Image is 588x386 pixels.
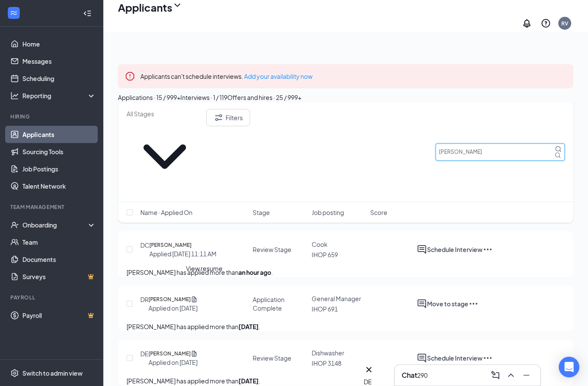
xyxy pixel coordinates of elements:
span: IHOP 3148 [312,359,341,367]
div: Review Stage [253,354,291,362]
svg: WorkstreamLogo [9,9,18,17]
div: Team Management [10,203,94,211]
div: Open Intercom Messenger [559,357,579,377]
div: Interviews · 1 / 119 [180,93,227,102]
a: Team [22,233,96,251]
svg: Cross [364,364,374,375]
span: IHOP 659 [312,251,338,258]
a: Applicants [22,126,96,143]
svg: Filter [214,112,224,123]
div: Hiring [10,113,94,120]
input: All Stages [127,109,203,118]
span: Cook [312,240,328,248]
button: ChevronUp [504,368,518,382]
button: Move to stage [427,299,468,309]
button: Schedule Interview [427,353,483,363]
span: Applicants can't schedule interviews. [140,72,313,80]
svg: ActiveChat [417,353,427,363]
div: Applied on [DATE] [149,358,198,367]
a: PayrollCrown [22,307,96,324]
svg: Collapse [83,9,92,18]
svg: ActiveChat [417,299,427,309]
div: RV [561,20,568,27]
b: [DATE] [238,377,259,385]
div: Reporting [22,91,96,100]
input: Search in applications [436,143,565,161]
span: General Manager [312,295,361,302]
a: Documents [22,251,96,268]
svg: QuestionInfo [541,18,551,28]
svg: Ellipses [483,244,493,255]
button: Filter Filters [206,109,250,126]
b: [DATE] [238,323,259,330]
svg: Ellipses [483,353,493,363]
button: Minimize [520,368,533,382]
button: Schedule Interview [427,244,483,255]
a: Messages [22,53,96,70]
span: Dishwasher [312,349,344,357]
svg: ActiveChat [417,244,427,255]
div: View resume [186,264,223,273]
div: DE [140,349,149,358]
svg: Error [125,71,135,81]
svg: Minimize [521,370,532,380]
svg: Analysis [10,91,19,100]
div: Review Stage [253,245,291,254]
p: [PERSON_NAME] has applied more than . [127,322,565,331]
svg: MagnifyingGlass [555,146,562,153]
div: Applied on [DATE] [149,304,198,312]
a: Sourcing Tools [22,143,96,160]
div: Application Complete [253,295,306,312]
svg: Document [191,295,198,304]
div: Payroll [10,294,94,301]
span: Job posting [312,208,344,217]
h5: [PERSON_NAME] [149,295,191,304]
a: SurveysCrown [22,268,96,285]
span: IHOP 691 [312,305,338,313]
span: Stage [253,208,270,217]
h5: [PERSON_NAME] [149,349,191,358]
svg: Ellipses [468,299,479,309]
svg: Document [191,349,198,358]
div: Offers and hires · 25 / 999+ [227,93,301,102]
div: DR [140,295,149,304]
a: Talent Network [22,177,96,195]
span: Name · Applied On [140,208,192,217]
h5: [PERSON_NAME] [149,241,192,249]
div: Applications · 15 / 999+ [118,93,180,102]
div: Onboarding [22,221,89,229]
svg: Settings [10,369,19,377]
svg: ChevronDown [127,118,203,195]
div: Applied [DATE] 11:11 AM [149,249,217,258]
a: Scheduling [22,70,96,87]
svg: ComposeMessage [490,370,501,380]
svg: UserCheck [10,221,19,229]
a: Add your availability now [244,72,313,80]
button: ComposeMessage [489,368,502,382]
p: [PERSON_NAME] has applied more than . [127,268,565,277]
b: an hour ago [238,268,271,276]
p: [PERSON_NAME] has applied more than . [127,376,565,386]
a: Job Postings [22,160,96,177]
div: Switch to admin view [22,369,83,377]
h3: Chat [402,370,417,380]
a: Home [22,35,96,53]
svg: ChevronUp [506,370,516,380]
svg: Notifications [522,18,532,28]
div: DC [140,241,149,249]
span: Score [370,208,387,217]
div: 290 [417,370,427,380]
